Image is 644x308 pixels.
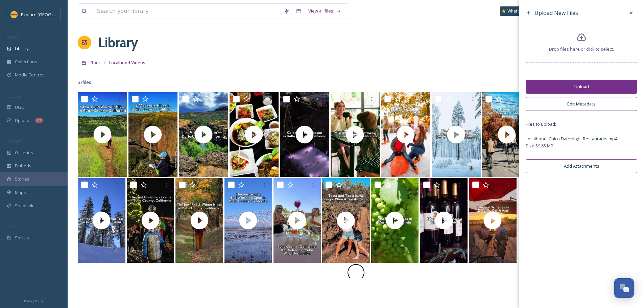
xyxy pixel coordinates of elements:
[500,6,534,16] a: What's New
[128,92,178,177] img: thumbnail
[15,176,29,182] span: Stories
[15,104,24,111] span: UGC
[420,178,468,263] img: thumbnail
[322,178,370,263] img: thumbnail
[127,178,174,263] img: thumbnail
[78,178,125,263] img: thumbnail
[331,92,380,177] img: thumbnail
[469,178,517,263] img: thumbnail
[94,4,281,19] input: Search your library
[526,143,553,149] span: Size: 59.65 MB
[224,178,272,263] img: thumbnail
[109,58,145,67] a: Localhood Videos
[7,139,22,144] span: WIDGETS
[230,92,279,177] img: thumbnail
[91,60,100,66] span: Root
[15,189,26,196] span: Maps
[280,92,329,177] img: thumbnail
[534,9,578,17] span: Upload New Files
[526,136,617,142] span: Localhood_Chico Date Night Restaurants.mp4
[15,117,32,124] span: Uploads
[11,11,18,18] img: Butte%20County%20logo.png
[15,58,37,65] span: Collections
[549,46,614,52] span: Drop files here or click to select.
[526,159,637,173] button: Add Attachments
[432,92,481,177] img: thumbnail
[7,35,19,40] span: MEDIA
[35,118,43,123] div: 27
[98,32,138,53] a: Library
[381,92,430,177] img: thumbnail
[526,97,637,111] button: Edit Metadata
[15,45,28,52] span: Library
[526,121,637,127] span: Files to upload:
[305,4,344,18] a: View all files
[78,79,91,86] span: 57 file s
[7,94,21,99] span: COLLECT
[15,72,45,78] span: Media Centres
[371,178,419,263] img: thumbnail
[24,297,44,305] a: Privacy Policy
[91,58,100,67] a: Root
[24,299,44,303] span: Privacy Policy
[15,163,31,169] span: Embeds
[175,178,223,263] img: thumbnail
[482,92,531,177] img: thumbnail
[15,235,29,241] span: Socials
[78,92,127,177] img: thumbnail
[7,224,20,229] span: SOCIALS
[273,178,321,263] img: thumbnail
[614,278,634,298] button: Open Chat
[109,60,145,66] span: Localhood Videos
[21,11,80,18] span: Explore [GEOGRAPHIC_DATA]
[526,80,637,94] button: Upload
[179,92,228,177] img: thumbnail
[15,203,33,209] span: SnapLink
[15,149,33,156] span: Galleries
